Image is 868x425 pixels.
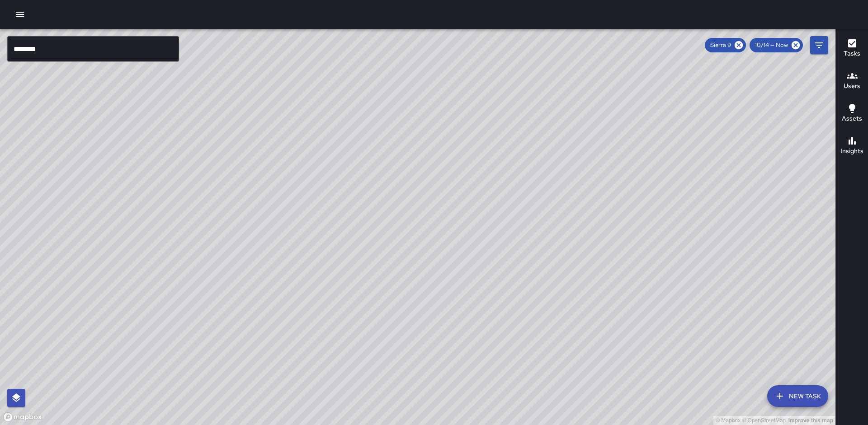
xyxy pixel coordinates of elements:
button: New Task [767,385,828,407]
button: Assets [836,98,868,130]
span: Sierra 9 [705,41,736,50]
button: Users [836,65,868,98]
button: Tasks [836,33,868,65]
h6: Assets [842,114,862,124]
button: Filters [810,36,828,54]
h6: Tasks [844,49,860,59]
h6: Insights [840,146,863,156]
div: Sierra 9 [705,38,746,52]
div: 10/14 — Now [750,38,803,52]
h6: Users [844,81,860,91]
span: 10/14 — Now [750,41,793,50]
button: Insights [836,130,868,163]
